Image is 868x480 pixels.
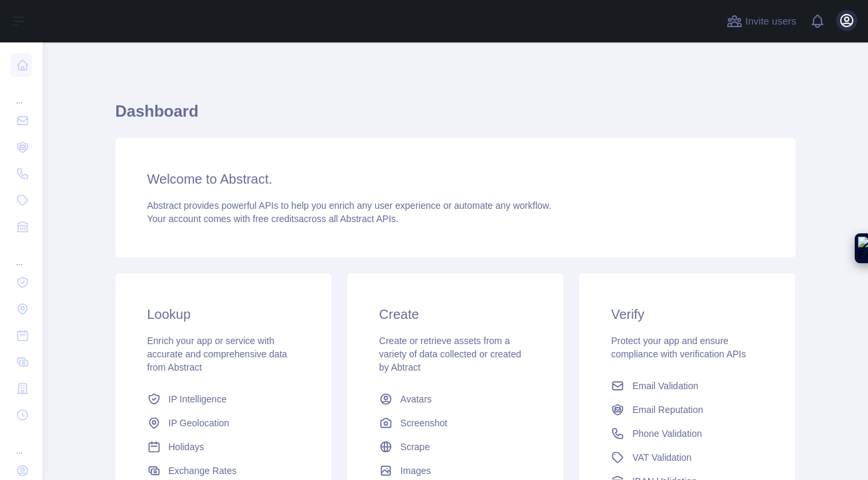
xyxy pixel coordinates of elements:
[169,440,205,453] span: Holidays
[169,464,237,477] span: Exchange Rates
[606,374,768,398] a: Email Validation
[169,416,230,430] span: IP Geolocation
[11,241,32,268] div: ...
[11,430,32,456] div: ...
[147,170,764,188] h3: Welcome to Abstract.
[606,398,768,422] a: Email Reputation
[611,335,746,359] span: Protect your app and ensure compliance with verification APIs
[606,446,768,469] a: VAT Validation
[374,411,537,435] a: Screenshot
[745,14,796,29] span: Invite users
[724,11,799,32] button: Invite users
[374,387,537,411] a: Avatars
[632,427,702,440] span: Phone Validation
[400,440,430,453] span: Scrape
[11,80,32,106] div: ...
[632,403,703,416] span: Email Reputation
[611,305,763,324] h3: Verify
[606,422,768,446] a: Phone Validation
[147,305,300,324] h3: Lookup
[400,392,432,406] span: Avatars
[142,387,305,411] a: IP Intelligence
[400,464,431,477] span: Images
[379,335,521,373] span: Create or retrieve assets from a variety of data collected or created by Abtract
[116,101,796,133] h1: Dashboard
[147,213,398,224] span: Your account comes with across all Abstract APIs.
[379,305,531,324] h3: Create
[632,451,691,464] span: VAT Validation
[253,213,299,224] span: free credits
[632,379,698,392] span: Email Validation
[147,335,288,373] span: Enrich your app or service with accurate and comprehensive data from Abstract
[169,392,227,406] span: IP Intelligence
[142,435,305,459] a: Holidays
[142,411,305,435] a: IP Geolocation
[147,200,552,211] span: Abstract provides powerful APIs to help you enrich any user experience or automate any workflow.
[374,435,537,459] a: Scrape
[400,416,448,430] span: Screenshot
